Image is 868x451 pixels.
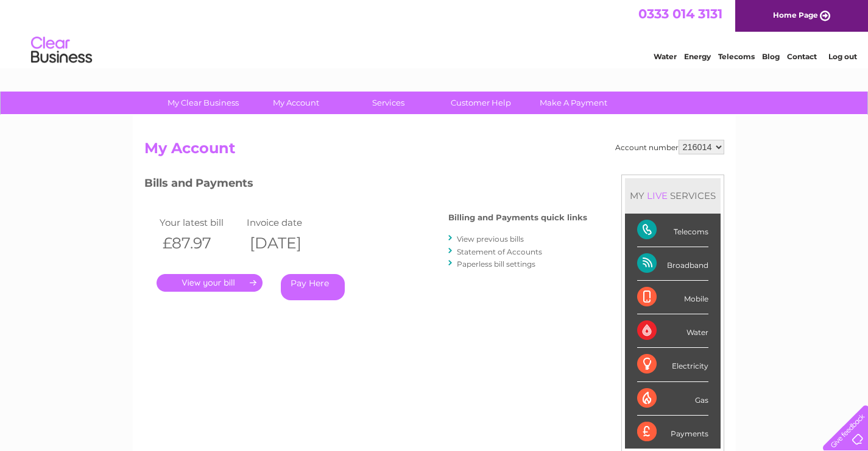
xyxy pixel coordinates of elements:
div: Gas [637,382,708,416]
a: Energy [684,52,711,61]
a: Blog [762,52,780,61]
div: Electricity [637,348,708,381]
a: Services [338,92,439,114]
a: Paperless bill settings [457,259,535,269]
img: logo.png [30,32,93,69]
a: Statement of Accounts [457,247,542,256]
a: Pay Here [281,274,345,300]
a: Contact [787,52,817,61]
td: Your latest bill [157,214,244,231]
h4: Billing and Payments quick links [448,213,587,222]
a: Make A Payment [523,92,624,114]
a: Telecoms [718,52,755,61]
a: . [157,274,263,292]
div: Payments [637,416,708,449]
a: Customer Help [431,92,531,114]
a: Log out [828,52,857,61]
th: [DATE] [244,231,331,256]
div: MY SERVICES [625,178,721,213]
div: LIVE [644,190,670,201]
h2: My Account [144,140,724,163]
a: My Clear Business [153,92,253,114]
a: My Account [245,92,346,114]
div: Clear Business is a trading name of Verastar Limited (registered in [GEOGRAPHIC_DATA] No. 3667643... [147,7,722,59]
td: Invoice date [244,214,331,231]
a: 0333 014 3131 [638,6,722,21]
a: View previous bills [457,234,524,244]
a: Water [654,52,677,61]
h3: Bills and Payments [144,175,587,196]
div: Account number [615,140,724,154]
div: Telecoms [637,214,708,247]
div: Broadband [637,247,708,281]
div: Water [637,314,708,348]
th: £87.97 [157,231,244,256]
div: Mobile [637,281,708,314]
